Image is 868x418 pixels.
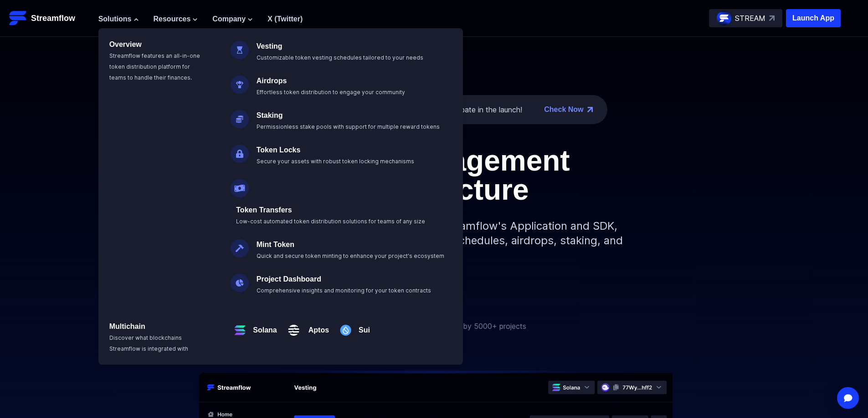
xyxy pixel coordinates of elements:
[257,275,321,283] a: Project Dashboard
[257,42,282,50] a: Vesting
[837,387,859,409] div: Open Intercom Messenger
[231,68,249,94] img: Airdrops
[98,14,132,25] span: Solutions
[355,317,370,336] a: Sui
[257,54,423,61] span: Customizable token vesting schedules tailored to your needs
[154,14,191,25] span: Resources
[109,40,142,48] a: Overview
[231,267,249,292] img: Project Dashboard
[257,158,414,165] span: Secure your assets with robust token locking mechanisms
[257,89,405,96] span: Effortless token distribution to engage your community
[249,317,277,336] a: Solana
[257,252,444,259] span: Quick and secure token minting to enhance your project's ecosystem
[236,206,292,214] a: Token Transfers
[231,314,249,339] img: Solana
[257,123,440,130] span: Permissionless stake pools with support for multiple reward tokens
[284,314,303,339] img: Aptos
[257,111,283,119] a: Staking
[98,14,139,25] button: Solutions
[257,77,287,85] a: Airdrops
[212,14,253,25] button: Company
[109,52,200,81] span: Streamflow features an all-in-one token distribution platform for teams to handle their finances.
[231,137,249,163] img: Token Locks
[786,9,841,27] button: Launch App
[9,9,27,27] img: Streamflow Logo
[231,232,249,257] img: Mint Token
[212,14,246,25] span: Company
[231,34,249,59] img: Vesting
[709,9,782,27] a: STREAM
[109,322,145,330] a: Multichain
[9,9,89,27] a: Streamflow
[544,104,583,115] a: Check Now
[231,103,249,128] img: Staking
[257,241,294,248] a: Mint Token
[587,107,593,112] img: top-right-arrow.png
[257,287,431,294] span: Comprehensive insights and monitoring for your token contracts
[236,218,425,225] span: Low-cost automated token distribution solutions for teams of any size
[303,317,329,336] a: Aptos
[257,146,301,154] a: Token Locks
[336,314,355,339] img: Sui
[769,15,775,21] img: top-right-arrow.svg
[435,321,526,332] p: Trusted by 5000+ projects
[717,11,731,25] img: streamflow-logo-circle.png
[231,172,249,197] img: Payroll
[109,334,188,352] span: Discover what blockchains Streamflow is integrated with
[267,15,303,23] a: X (Twitter)
[735,13,765,24] p: STREAM
[154,14,198,25] button: Resources
[31,12,75,25] p: Streamflow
